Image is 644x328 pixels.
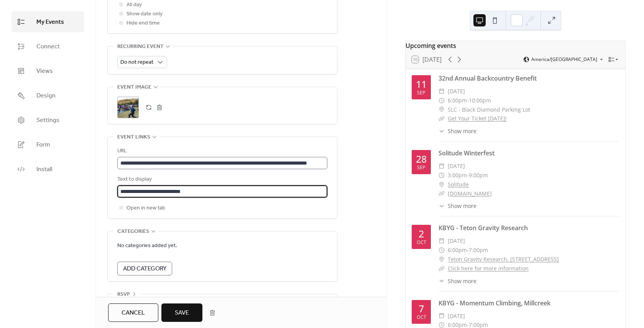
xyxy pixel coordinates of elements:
span: [DATE] [448,162,465,171]
div: ••• [108,294,337,310]
a: 32nd Annual Backcountry Benefit [439,74,537,82]
div: ​ [439,312,445,321]
span: 3:00pm [448,171,467,180]
span: Do not repeat [120,57,153,68]
span: Views [36,67,53,76]
span: 10:00pm [469,96,491,105]
span: Event image [117,83,151,92]
button: ​Show more [439,277,476,285]
div: ​ [439,87,445,96]
span: Recurring event [117,42,164,51]
div: ​ [439,246,445,255]
a: Form [11,134,84,155]
span: - [467,96,469,105]
span: Add Category [123,264,166,274]
div: Sep [417,91,426,96]
a: KBYG - Momentum Climbing, Millcreek [439,299,550,307]
span: Event links [117,133,150,142]
div: Sep [417,165,426,170]
div: ​ [439,277,445,285]
a: Click here for more information [448,265,529,272]
div: ​ [439,255,445,264]
span: Show more [448,277,476,285]
span: Categories [117,227,149,236]
div: ​ [439,180,445,189]
span: Connect [36,42,60,51]
span: - [467,246,469,255]
div: Upcoming events [406,41,625,50]
span: Hide end time [127,19,160,28]
span: - [467,171,469,180]
button: ​Show more [439,202,476,210]
span: [DATE] [448,236,465,246]
div: ​ [439,162,445,171]
div: ​ [439,114,445,123]
span: My Events [36,18,64,27]
span: 6:00pm [448,96,467,105]
div: 2 [419,229,424,239]
div: ​ [439,189,445,198]
button: Cancel [108,303,158,322]
span: Cancel [122,308,145,318]
a: Settings [11,110,84,130]
button: Save [161,303,202,322]
div: 7 [419,304,424,313]
a: Views [11,61,84,81]
a: Connect [11,36,84,57]
a: Install [11,159,84,180]
a: Teton Gravity Research, [STREET_ADDRESS] [448,255,559,264]
div: ​ [439,236,445,246]
span: [DATE] [448,312,465,321]
a: Get Your Ticket [DATE]! [448,115,507,122]
span: Open in new tab [127,204,165,213]
div: ​ [439,96,445,105]
span: [DATE] [448,87,465,96]
span: 6:00pm [448,246,467,255]
a: Design [11,85,84,106]
span: Settings [36,116,59,125]
div: Oct [417,315,426,320]
div: ​ [439,171,445,180]
div: ; [117,97,139,118]
span: Show more [448,127,476,135]
div: Text to display [117,175,326,184]
a: Solitude Winterfest [439,149,495,157]
span: Show date only [127,10,163,19]
button: ​Show more [439,127,476,135]
div: ​ [439,202,445,210]
span: Form [36,140,50,150]
span: All day [127,0,142,10]
a: Solitude [448,180,469,189]
span: 7:00pm [469,246,488,255]
div: 28 [416,154,427,164]
div: URL [117,147,326,156]
span: RSVP [117,290,130,299]
div: ​ [439,127,445,135]
button: Add Category [117,262,172,275]
a: [DOMAIN_NAME] [448,190,492,197]
div: ​ [439,264,445,273]
a: KBYG - Teton Gravity Research [439,224,528,232]
div: 11 [416,79,427,89]
a: My Events [11,12,84,32]
span: No categories added yet. [117,241,177,251]
span: 9:00pm [469,171,488,180]
span: SLC - Black Diamond Parking Lot [448,105,530,114]
span: Install [36,165,52,174]
div: Oct [417,240,426,245]
span: Save [175,308,189,318]
div: ​ [439,105,445,114]
span: America/[GEOGRAPHIC_DATA] [531,57,597,62]
span: Show more [448,202,476,210]
span: Design [36,91,56,101]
